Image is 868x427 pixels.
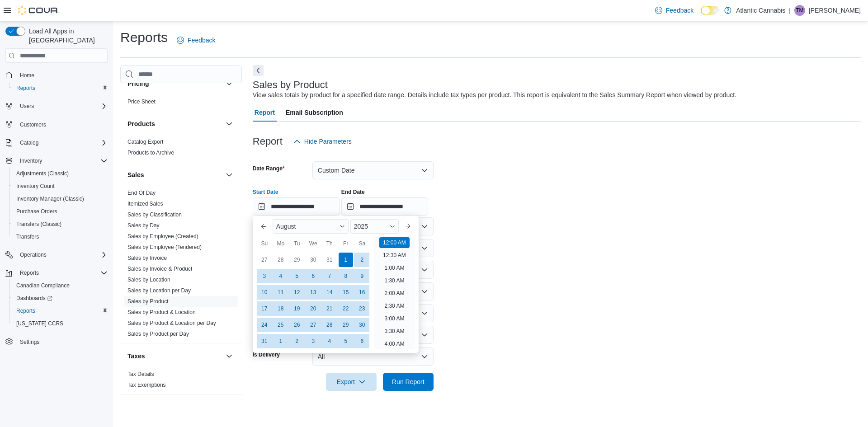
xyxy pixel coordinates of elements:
[13,305,108,316] span: Reports
[127,98,156,105] span: Price Sheet
[127,222,160,229] a: Sales by Day
[421,223,428,230] button: Open list of options
[326,373,377,391] button: Export
[127,382,166,388] a: Tax Exemptions
[339,318,353,332] div: day-29
[274,269,288,283] div: day-4
[253,90,736,100] div: View sales totals by product for a specified date range. Details include tax types per product. T...
[290,269,304,283] div: day-5
[322,269,337,283] div: day-7
[355,301,369,316] div: day-23
[339,236,353,251] div: Fr
[379,237,410,248] li: 12:00 AM
[127,79,149,88] h3: Pricing
[256,219,271,234] button: Previous Month
[355,236,369,251] div: Sa
[401,219,415,234] button: Next month
[120,136,242,162] div: Products
[9,305,111,317] button: Reports
[253,197,340,216] input: Press the down key to enter a popover containing a calendar. Press the escape key to close the po...
[2,267,111,279] button: Reports
[9,317,111,330] button: [US_STATE] CCRS
[127,201,163,207] a: Itemized Sales
[13,280,73,291] a: Canadian Compliance
[253,136,283,147] h3: Report
[381,275,408,286] li: 1:30 AM
[16,282,70,289] span: Canadian Compliance
[9,192,111,205] button: Inventory Manager (Classic)
[306,334,321,348] div: day-3
[2,118,111,131] button: Customers
[13,231,42,242] a: Transfers
[127,233,198,240] span: Sales by Employee (Created)
[381,288,408,299] li: 2:00 AM
[5,65,108,372] nav: Complex example
[257,253,272,267] div: day-27
[666,6,693,15] span: Feedback
[188,36,215,45] span: Feedback
[127,119,222,128] button: Products
[381,338,408,349] li: 4:00 AM
[9,230,111,243] button: Transfers
[127,277,170,283] a: Sales by Location
[127,331,189,337] a: Sales by Product per Day
[127,371,154,378] span: Tax Details
[224,169,235,180] button: Sales
[127,276,170,283] span: Sales by Location
[322,318,337,332] div: day-28
[13,305,39,316] a: Reports
[381,326,408,337] li: 3:30 AM
[16,307,35,314] span: Reports
[16,119,108,130] span: Customers
[276,223,296,230] span: August
[253,80,328,90] h3: Sales by Product
[16,337,43,347] a: Settings
[16,155,46,166] button: Inventory
[127,170,144,179] h3: Sales
[127,319,216,327] span: Sales by Product & Location per Day
[127,309,196,316] span: Sales by Product & Location
[20,72,34,79] span: Home
[127,149,174,156] span: Products to Archive
[2,335,111,348] button: Settings
[127,287,191,294] span: Sales by Location per Day
[120,188,242,343] div: Sales
[16,137,42,148] button: Catalog
[379,250,410,261] li: 12:30 AM
[290,301,304,316] div: day-19
[322,334,337,348] div: day-4
[809,5,861,16] p: [PERSON_NAME]
[127,244,202,251] span: Sales by Employee (Tendered)
[9,292,111,305] a: Dashboards
[13,293,56,304] a: Dashboards
[253,188,278,196] label: Start Date
[2,100,111,113] button: Users
[794,5,805,16] div: Tom Martinson
[13,181,108,192] span: Inventory Count
[127,139,163,145] a: Catalog Export
[16,267,108,278] span: Reports
[127,381,166,389] span: Tax Exemptions
[127,233,198,239] a: Sales by Employee (Created)
[20,103,34,110] span: Users
[13,318,108,329] span: Washington CCRS
[374,237,415,349] ul: Time
[257,236,272,251] div: Su
[341,197,428,216] input: Press the down key to open a popover containing a calendar.
[127,254,167,262] span: Sales by Invoice
[127,266,192,272] a: Sales by Invoice & Product
[306,301,321,316] div: day-20
[355,318,369,332] div: day-30
[322,253,337,267] div: day-31
[13,293,108,304] span: Dashboards
[312,347,434,366] button: All
[255,103,275,122] span: Report
[355,285,369,300] div: day-16
[253,351,280,358] label: Is Delivery
[290,318,304,332] div: day-26
[306,269,321,283] div: day-6
[127,211,182,218] a: Sales by Classification
[2,249,111,261] button: Operations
